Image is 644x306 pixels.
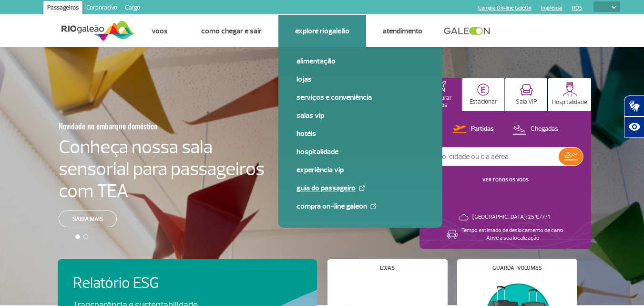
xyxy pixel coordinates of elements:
a: Lojas [296,74,424,84]
a: Compra On-line GaleOn [296,201,424,211]
a: RQS [572,5,583,11]
img: carParkingHome.svg [477,84,490,96]
div: Plugin de acessibilidade da Hand Talk. [624,95,644,137]
a: Como chegar e sair [201,26,262,36]
a: Salas VIP [296,110,424,121]
a: VER TODOS OS VOOS [482,177,529,183]
p: Hospitalidade [552,99,587,106]
button: Chegadas [510,123,561,136]
img: hospitality.svg [562,82,577,96]
a: Serviços e Conveniência [296,92,424,103]
a: Imprensa [541,5,562,11]
a: Voos [152,26,168,36]
a: Passageiros [43,1,82,16]
p: Tempo estimado de deslocamento de carro: Ative a sua localização [461,227,564,242]
a: Compra On-line GaleOn [478,5,532,11]
p: Chegadas [531,125,558,134]
input: Voo, cidade ou cia aérea [428,148,559,166]
a: Explore RIOgaleão [295,26,349,36]
a: Cargo [121,1,144,16]
a: Hotéis [296,128,424,139]
a: Corporativo [82,1,121,16]
h4: Guarda-volumes [492,265,542,271]
a: Atendimento [383,26,422,36]
img: vipRoom.svg [520,84,533,96]
button: Abrir tradutor de língua de sinais. [624,95,644,116]
h3: Novidade no embarque doméstico [59,116,218,136]
button: Sala VIP [505,78,547,111]
button: Partidas [450,123,497,136]
h4: Conheça nossa sala sensorial para passageiros com TEA [59,136,265,202]
button: Estacionar [462,78,504,111]
p: Sala VIP [516,98,537,106]
p: Partidas [471,125,494,134]
a: Experiência VIP [296,165,424,175]
img: External Link Icon [359,185,365,191]
img: External Link Icon [370,203,376,209]
a: Saiba mais [59,211,117,227]
h4: Relatório ESG [73,274,225,292]
a: Hospitalidade [296,147,424,157]
button: Abrir recursos assistivos. [624,116,644,137]
a: Alimentação [296,56,424,66]
a: Guia do Passageiro [296,183,424,193]
button: Hospitalidade [548,78,591,111]
h4: Lojas [380,265,395,271]
p: [GEOGRAPHIC_DATA]: 25°C/77°F [472,213,552,221]
button: VER TODOS OS VOOS [480,176,532,184]
p: Estacionar [470,98,497,106]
